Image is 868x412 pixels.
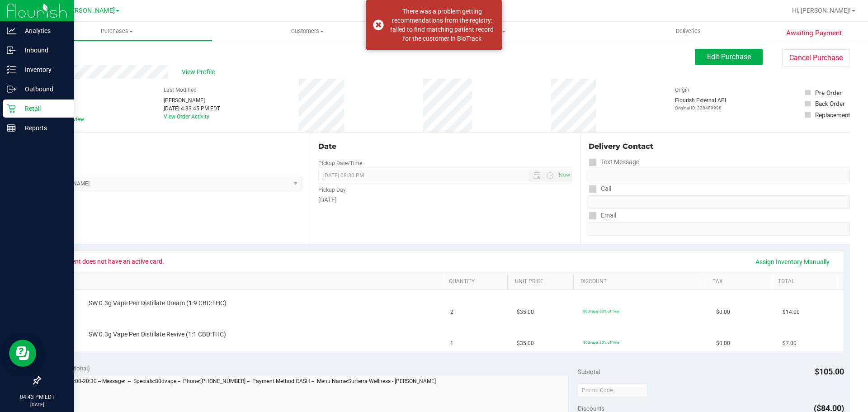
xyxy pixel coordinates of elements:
[55,254,170,269] span: Patient does not have an active card.
[589,169,850,182] input: Format: (999) 999-9999
[815,110,850,119] div: Replacement
[716,339,730,348] span: $0.00
[7,104,16,113] inline-svg: Retail
[4,393,70,401] p: 04:43 PM EDT
[89,330,226,339] span: SW 0.3g Vape Pen Distillate Revive (1:1 CBD:THC)
[578,368,600,375] span: Subtotal
[212,22,402,41] a: Customers
[783,308,800,317] span: $14.00
[16,25,70,36] p: Analytics
[318,186,346,194] label: Pickup Day
[16,103,70,114] p: Retail
[7,85,16,94] inline-svg: Outbound
[517,339,534,348] span: $35.00
[7,123,16,133] inline-svg: Reports
[712,278,768,285] a: Tax
[815,367,844,376] span: $105.00
[675,86,689,94] label: Origin
[318,141,571,152] div: Date
[450,308,453,317] span: 2
[22,27,212,35] span: Purchases
[589,182,611,195] label: Call
[7,65,16,74] inline-svg: Inventory
[792,7,851,14] span: Hi, [PERSON_NAME]!
[589,156,639,169] label: Text Message
[815,99,845,108] div: Back Order
[53,278,438,285] a: SKU
[7,46,16,55] inline-svg: Inbound
[182,67,218,77] span: View Profile
[4,401,70,408] p: [DATE]
[515,278,570,285] a: Unit Price
[517,308,534,317] span: $35.00
[580,278,702,285] a: Discount
[40,141,302,152] div: Location
[164,96,220,104] div: [PERSON_NAME]
[449,278,504,285] a: Quantity
[212,27,402,35] span: Customers
[16,64,70,75] p: Inventory
[7,26,16,35] inline-svg: Analytics
[750,254,835,270] a: Assign Inventory Manually
[593,22,783,41] a: Deliveries
[782,49,850,66] button: Cancel Purchase
[786,28,842,38] span: Awaiting Payment
[707,52,751,61] span: Edit Purchase
[815,88,842,97] div: Pre-Order
[589,141,850,152] div: Delivery Contact
[164,114,209,120] a: View Order Activity
[318,195,571,205] div: [DATE]
[778,278,833,285] a: Total
[389,7,495,43] div: There was a problem getting recommendations from the registry: failed to find matching patient re...
[578,384,648,397] input: Promo Code
[450,339,453,348] span: 1
[16,45,70,56] p: Inbound
[22,22,212,41] a: Purchases
[716,308,730,317] span: $0.00
[664,27,713,35] span: Deliveries
[589,209,616,222] label: Email
[89,299,226,308] span: SW 0.3g Vape Pen Distillate Dream (1:9 CBD:THC)
[65,7,115,14] span: [PERSON_NAME]
[164,104,220,113] div: [DATE] 4:33:45 PM EDT
[583,309,619,313] span: 80dvape: 80% off line
[695,49,763,65] button: Edit Purchase
[783,339,797,348] span: $7.00
[164,86,197,94] label: Last Modified
[675,104,726,111] p: Original ID: 328489998
[589,195,850,209] input: Format: (999) 999-9999
[9,340,36,367] iframe: Resource center
[318,159,362,167] label: Pickup Date/Time
[583,340,619,345] span: 80dvape: 80% off line
[16,84,70,95] p: Outbound
[16,123,70,133] p: Reports
[675,96,726,111] div: Flourish External API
